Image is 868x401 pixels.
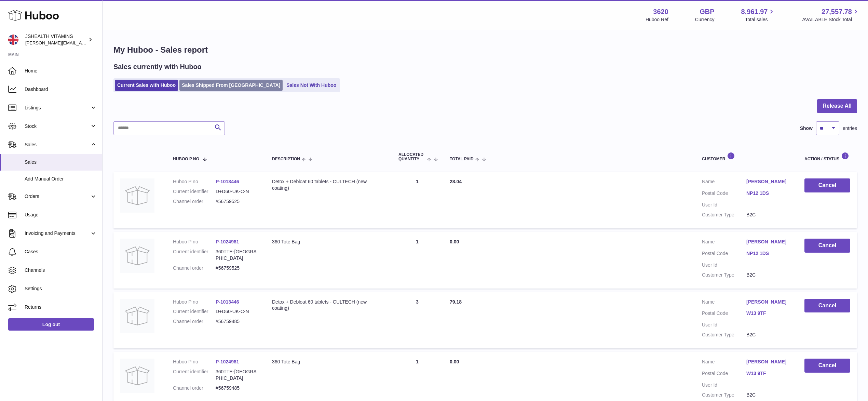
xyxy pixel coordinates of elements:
[804,152,850,161] div: Action / Status
[450,239,459,244] span: 0.00
[25,86,97,93] span: Dashboard
[216,179,239,184] a: P-1013446
[450,157,474,161] span: Total paid
[653,7,668,16] strong: 3620
[702,262,746,268] dt: User Id
[173,198,216,205] dt: Channel order
[746,332,791,338] dd: B2C
[216,198,258,205] dd: #56759525
[817,99,857,113] button: Release All
[800,125,813,132] label: Show
[702,322,746,328] dt: User Id
[173,385,216,391] dt: Channel order
[702,250,746,258] dt: Postal Code
[702,299,746,307] dt: Name
[392,172,443,228] td: 1
[702,382,746,388] dt: User Id
[284,80,339,91] a: Sales Not With Huboo
[746,370,791,377] a: W13 9TF
[272,239,385,245] div: 360 Tote Bag
[25,230,90,237] span: Invoicing and Payments
[392,232,443,289] td: 1
[179,80,283,91] a: Sales Shipped From [GEOGRAPHIC_DATA]
[746,239,791,245] a: [PERSON_NAME]
[450,179,462,184] span: 28.04
[700,7,714,16] strong: GBP
[702,310,746,318] dt: Postal Code
[702,202,746,208] dt: User Id
[216,385,258,391] dd: #56759485
[216,299,239,305] a: P-1013446
[216,318,258,325] dd: #56759485
[216,308,258,315] dd: D+D60-UK-C-N
[702,152,791,161] div: Customer
[25,159,97,165] span: Sales
[746,272,791,278] dd: B2C
[804,359,850,373] button: Cancel
[746,190,791,197] a: NP12 1DS
[25,193,90,200] span: Orders
[646,16,668,23] div: Huboo Ref
[702,190,746,198] dt: Postal Code
[741,7,768,16] span: 8,961.97
[173,359,216,365] dt: Huboo P no
[120,299,154,333] img: no-photo.jpg
[216,249,258,262] dd: 360TTE-[GEOGRAPHIC_DATA]
[25,40,137,45] span: [PERSON_NAME][EMAIL_ADDRESS][DOMAIN_NAME]
[702,212,746,218] dt: Customer Type
[216,359,239,364] a: P-1024981
[25,142,90,148] span: Sales
[25,33,87,46] div: JSHEALTH VITAMINS
[120,359,154,393] img: no-photo.jpg
[173,299,216,305] dt: Huboo P no
[702,272,746,278] dt: Customer Type
[173,308,216,315] dt: Current identifier
[272,178,385,191] div: Detox + Debloat 60 tablets - CULTECH (new coating)
[272,157,300,161] span: Description
[746,178,791,185] a: [PERSON_NAME]
[398,152,425,161] span: ALLOCATED Quantity
[25,304,97,310] span: Returns
[695,16,715,23] div: Currency
[216,188,258,195] dd: D+D60-UK-C-N
[8,35,18,45] img: francesca@jshealthvitamins.com
[450,359,459,364] span: 0.00
[25,68,97,74] span: Home
[822,7,852,16] span: 27,557.78
[173,157,199,161] span: Huboo P no
[804,299,850,313] button: Cancel
[216,265,258,271] dd: #56759525
[120,178,154,213] img: no-photo.jpg
[746,392,791,398] dd: B2C
[802,16,860,23] span: AVAILABLE Stock Total
[272,359,385,365] div: 360 Tote Bag
[746,250,791,257] a: NP12 1DS
[702,239,746,247] dt: Name
[173,369,216,382] dt: Current identifier
[746,310,791,317] a: W13 9TF
[25,176,97,182] span: Add Manual Order
[120,239,154,273] img: no-photo.jpg
[25,212,97,218] span: Usage
[450,299,462,305] span: 79.18
[272,299,385,312] div: Detox + Debloat 60 tablets - CULTECH (new coating)
[745,16,775,23] span: Total sales
[702,332,746,338] dt: Customer Type
[173,178,216,185] dt: Huboo P no
[113,62,202,71] h2: Sales currently with Huboo
[843,125,857,132] span: entries
[113,44,857,55] h1: My Huboo - Sales report
[25,249,97,255] span: Cases
[702,178,746,187] dt: Name
[115,80,178,91] a: Current Sales with Huboo
[25,267,97,273] span: Channels
[173,318,216,325] dt: Channel order
[25,285,97,292] span: Settings
[702,359,746,367] dt: Name
[173,249,216,262] dt: Current identifier
[746,359,791,365] a: [PERSON_NAME]
[392,292,443,349] td: 3
[173,265,216,271] dt: Channel order
[804,239,850,253] button: Cancel
[173,188,216,195] dt: Current identifier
